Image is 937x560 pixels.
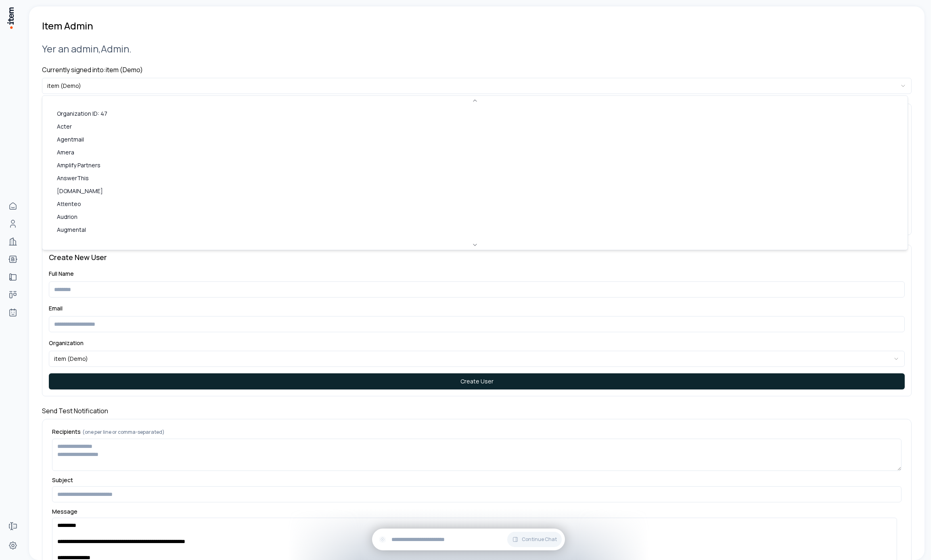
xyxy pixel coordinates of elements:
[57,123,72,131] span: Acter
[57,148,74,156] span: Amera
[57,161,100,169] span: Amplify Partners
[57,174,89,182] span: AnswerThis
[57,200,81,208] span: Attenteo
[57,110,107,118] span: Organization ID: 47
[57,135,84,144] span: Agentmail
[57,213,77,221] span: Audrion
[57,226,86,234] span: Augmental
[57,239,96,247] span: Aura Research
[57,187,103,195] span: [DOMAIN_NAME]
